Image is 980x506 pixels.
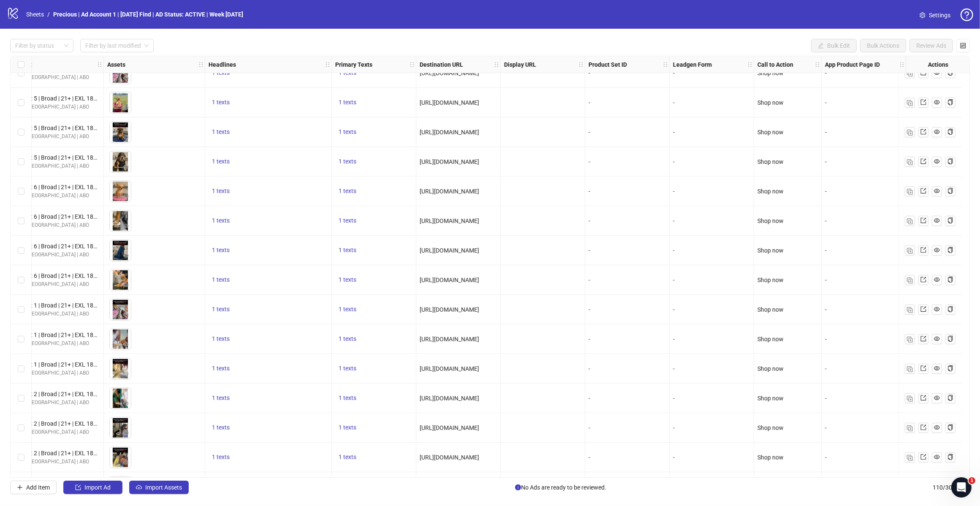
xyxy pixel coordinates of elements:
img: Duplicate [907,337,913,343]
button: Preview [121,399,131,409]
div: - [673,216,750,226]
span: 1 texts [339,394,356,401]
span: eye [934,395,940,401]
img: Asset 1 [110,476,131,498]
button: Duplicate [905,393,915,403]
div: Select row 21 [11,295,32,324]
button: 1 texts [209,98,233,108]
div: Select row 22 [11,324,32,354]
span: 1 texts [339,128,356,135]
img: Duplicate [907,100,913,106]
button: 1 texts [335,364,360,374]
img: Asset 1 [110,92,131,113]
span: copy [947,247,953,253]
span: eye [934,277,940,283]
button: Preview [121,458,131,468]
a: Settings [913,8,957,22]
button: Duplicate [905,157,915,167]
span: control [960,43,966,49]
button: 1 texts [209,245,233,256]
span: 1 texts [212,158,230,165]
span: [URL][DOMAIN_NAME] [420,129,479,136]
span: eye [934,454,940,460]
button: 1 texts [335,334,360,344]
span: Shop now [757,306,784,313]
span: eye [123,312,129,318]
strong: Destination URL [420,60,463,69]
button: Preview [121,428,131,438]
span: copy [947,158,953,164]
button: Duplicate [905,305,915,315]
span: 1 texts [339,424,356,431]
span: Shop now [757,247,784,254]
span: 1 texts [212,128,230,135]
span: question-circle [961,8,973,21]
button: 1 texts [335,245,360,256]
span: [URL][DOMAIN_NAME] [420,158,479,165]
button: 1 texts [335,393,360,403]
span: - [825,218,827,224]
span: 1 texts [212,454,230,460]
span: eye [934,247,940,253]
span: 1 [969,477,975,484]
span: eye [123,341,129,347]
button: Duplicate [905,245,915,256]
button: Duplicate [905,98,915,108]
button: Configure table settings [956,39,970,52]
span: setting [920,12,926,18]
span: - [825,99,827,106]
span: 1 texts [212,365,230,372]
button: Preview [121,280,131,291]
button: Preview [121,162,131,172]
img: Duplicate [907,248,913,254]
button: Import Assets [129,481,189,494]
div: - [673,128,750,137]
span: export [920,277,926,283]
span: - [825,277,827,283]
span: copy [947,365,953,371]
span: 1 texts [212,276,230,283]
button: 1 texts [335,275,360,285]
span: 1 texts [212,247,230,253]
div: Select row 26 [11,443,32,472]
span: holder [753,62,759,68]
img: Duplicate [907,396,913,402]
div: - [673,305,750,314]
div: - [673,157,750,166]
span: eye [934,424,940,430]
strong: App Product Page ID [825,60,880,69]
span: export [920,247,926,253]
span: export [920,158,926,164]
span: export [920,454,926,460]
div: - [673,98,750,107]
span: plus [17,484,23,490]
span: eye [934,218,940,223]
img: Asset 1 [110,329,131,350]
span: [URL][DOMAIN_NAME] [420,218,479,224]
span: export [920,365,926,371]
button: Preview [121,133,131,143]
div: - [589,305,666,314]
span: Shop now [757,277,784,283]
strong: Call to Action [757,60,793,69]
iframe: Intercom live chat [951,477,972,498]
button: Preview [121,103,131,113]
span: eye [123,193,129,199]
span: - [825,129,827,136]
button: 1 texts [335,216,360,226]
button: 1 texts [209,216,233,226]
button: Preview [121,369,131,379]
div: Select row 18 [11,206,32,236]
button: Preview [121,251,131,261]
img: Asset 1 [110,269,131,291]
span: 1 texts [212,217,230,224]
span: holder [500,62,505,68]
button: Preview [121,192,131,202]
button: Duplicate [905,186,915,196]
span: eye [123,164,129,170]
span: Import Assets [145,484,182,491]
div: Select row 17 [11,177,32,206]
span: holder [198,62,204,68]
span: export [920,188,926,194]
button: Duplicate [905,364,915,374]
